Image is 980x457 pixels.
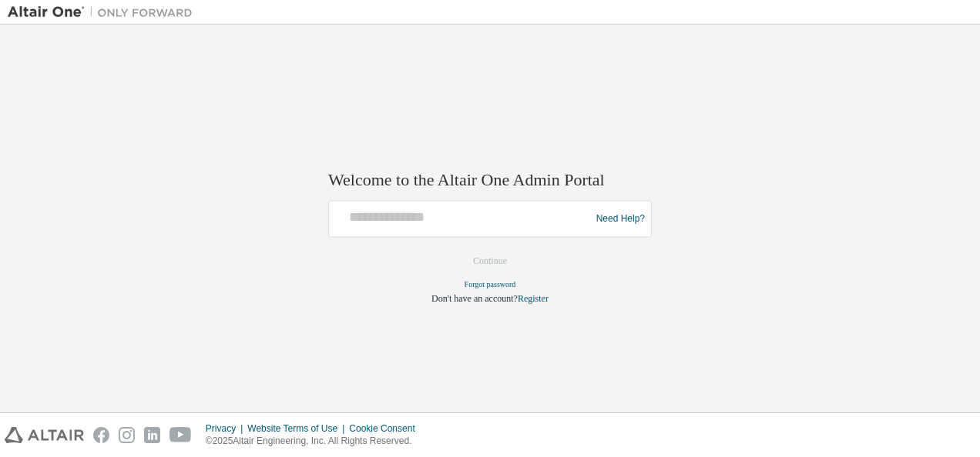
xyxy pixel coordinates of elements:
[119,427,135,443] img: instagram.svg
[144,427,160,443] img: linkedin.svg
[206,435,425,448] p: © 2025 Altair Engineering, Inc. All Rights Reserved.
[518,294,549,305] a: Register
[328,169,652,191] h2: Welcome to the Altair One Admin Portal
[169,427,192,443] img: youtube.svg
[596,218,645,219] a: Need Help?
[431,294,518,305] span: Don't have an account?
[465,281,516,289] a: Forgot password
[349,422,424,435] div: Cookie Consent
[8,5,200,20] img: Altair One
[206,422,247,435] div: Privacy
[93,427,109,443] img: facebook.svg
[247,422,349,435] div: Website Terms of Use
[5,427,84,443] img: altair_logo.svg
